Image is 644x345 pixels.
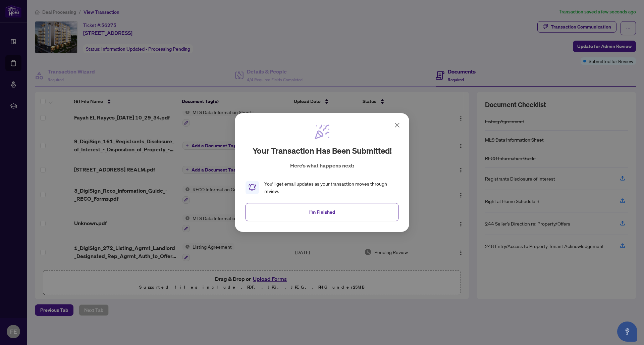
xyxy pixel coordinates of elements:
div: You’ll get email updates as your transaction moves through review. [264,180,398,195]
p: Here’s what happens next: [290,161,354,169]
button: I'm Finished [246,203,398,221]
span: I'm Finished [309,207,335,217]
h2: Your transaction has been submitted! [253,145,392,156]
button: Open asap [617,322,637,342]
